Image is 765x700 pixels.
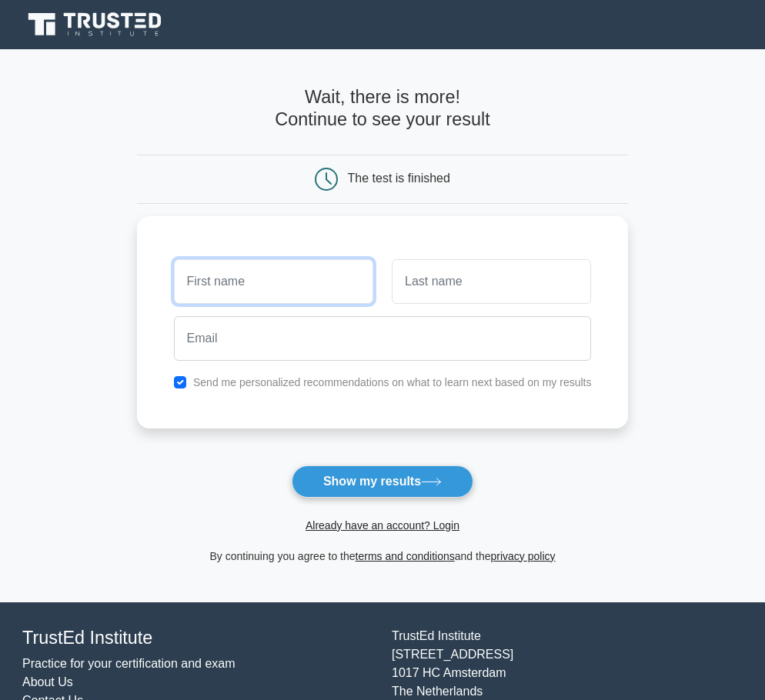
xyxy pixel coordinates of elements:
input: Email [174,316,592,361]
input: Last name [392,259,591,304]
label: Send me personalized recommendations on what to learn next based on my results [193,376,592,388]
a: Already have an account? Login [306,519,459,532]
h4: TrustEd Institute [22,627,373,648]
button: Show my results [292,465,473,498]
a: Practice for your certification and exam [22,657,236,670]
a: privacy policy [491,550,556,562]
input: First name [174,259,373,304]
h4: Wait, there is more! Continue to see your result [137,86,629,129]
a: About Us [22,675,73,688]
a: terms and conditions [356,550,455,562]
div: By continuing you agree to the and the [128,547,638,565]
div: The test is finished [348,172,450,185]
